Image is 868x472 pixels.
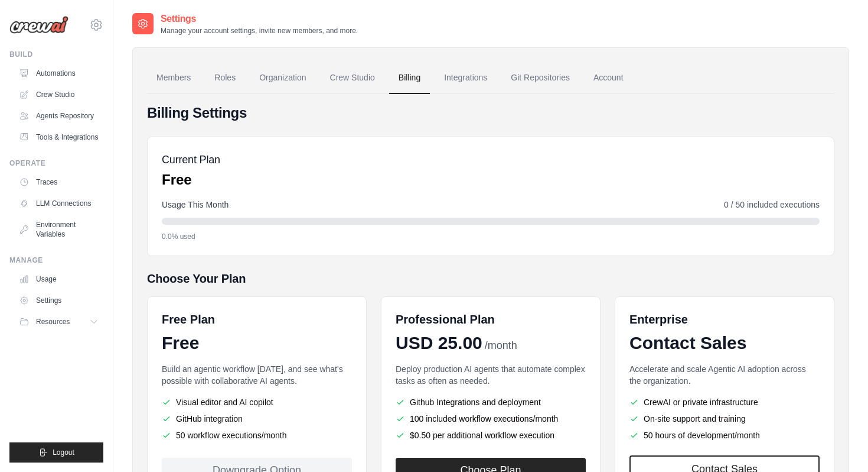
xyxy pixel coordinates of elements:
a: Agents Repository [14,106,103,125]
a: Crew Studio [321,62,384,94]
h5: Current Plan [162,151,220,168]
a: Automations [14,64,103,83]
p: Build an agentic workflow [DATE], and see what's possible with collaborative AI agents. [162,363,352,387]
li: Github Integrations and deployment [396,396,586,408]
span: Usage This Month [162,199,229,211]
span: Logout [53,448,74,457]
h6: Professional Plan [396,311,495,328]
li: $0.50 per additional workflow execution [396,429,586,441]
p: Accelerate and scale Agentic AI adoption across the organization. [629,363,820,387]
a: Usage [14,270,103,289]
div: Contact Sales [629,332,820,354]
a: Organization [250,62,315,94]
a: Account [584,62,633,94]
h2: Settings [161,12,358,26]
a: LLM Connections [14,194,103,213]
div: Build [9,50,103,59]
h6: Enterprise [629,311,820,328]
span: 0 / 50 included executions [724,199,820,211]
p: Manage your account settings, invite new members, and more. [161,26,358,35]
li: On-site support and training [629,413,820,425]
span: USD 25.00 [396,332,482,354]
a: Environment Variables [14,215,103,244]
a: Crew Studio [14,85,103,104]
div: Free [162,332,352,354]
span: /month [485,338,517,354]
span: 0.0% used [162,232,195,241]
a: Git Repositories [501,62,579,94]
button: Logout [9,442,103,463]
li: 50 workflow executions/month [162,429,352,441]
a: Traces [14,173,103,192]
p: Deploy production AI agents that automate complex tasks as often as needed. [396,363,586,387]
a: Billing [389,62,430,94]
a: Tools & Integrations [14,128,103,147]
li: Visual editor and AI copilot [162,396,352,408]
div: Operate [9,159,103,168]
li: CrewAI or private infrastructure [629,396,820,408]
a: Roles [205,62,245,94]
button: Resources [14,312,103,331]
span: Resources [36,317,70,326]
h5: Choose Your Plan [147,270,834,287]
a: Integrations [435,62,497,94]
img: Logo [9,16,68,34]
a: Settings [14,291,103,310]
li: GitHub integration [162,413,352,425]
div: Manage [9,256,103,265]
h6: Free Plan [162,311,215,328]
li: 50 hours of development/month [629,429,820,441]
a: Members [147,62,200,94]
li: 100 included workflow executions/month [396,413,586,425]
p: Free [162,170,220,189]
h4: Billing Settings [147,104,834,122]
